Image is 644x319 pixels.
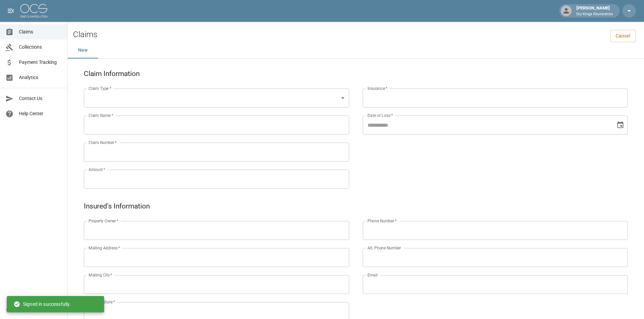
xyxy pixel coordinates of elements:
button: open drawer [4,4,18,18]
label: Claim Number [89,140,117,145]
label: Property Owner [89,218,119,224]
label: Insurance [367,85,387,91]
label: Mailing City [89,272,113,278]
label: Date of Loss [367,113,393,118]
img: ocs-logo-white-transparent.png [20,4,47,18]
button: Choose date [614,118,627,132]
label: Mailing Address [89,245,120,251]
label: Alt. Phone Number [367,245,401,251]
span: Payment Tracking [19,59,62,66]
div: dynamic tabs [68,42,644,58]
label: Amount [89,167,105,172]
p: Dry Kings Restoration [576,11,613,17]
span: Contact Us [19,95,62,102]
span: Analytics [19,74,62,81]
label: Claim Type [89,85,111,91]
label: Claim Name [89,113,113,118]
div: © 2025 One Claim Solution [6,306,61,313]
span: Claims [19,28,62,35]
h2: Claims [73,30,97,40]
button: New [68,42,98,58]
span: Collections [19,44,62,51]
a: Cancel [610,30,636,42]
label: Phone Number [367,218,397,224]
div: [PERSON_NAME] [574,5,616,17]
label: Email [367,272,378,278]
span: Help Center [19,110,62,117]
div: Signed in successfully. [14,298,71,310]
